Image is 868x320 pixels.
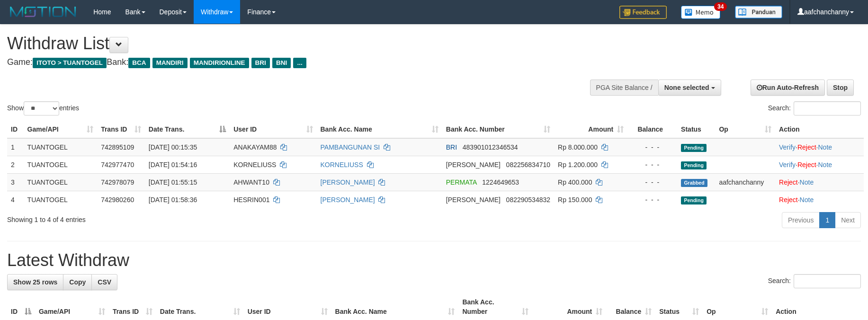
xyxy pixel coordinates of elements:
span: ... [293,58,306,68]
div: - - - [631,195,673,204]
th: Game/API: activate to sort column ascending [24,121,98,138]
input: Search: [794,101,861,116]
span: KORNELIUSS [233,161,276,169]
span: 742980260 [101,196,134,204]
td: · [775,191,864,208]
a: Reject [797,161,816,169]
h1: Withdraw List [7,34,569,53]
select: Showentries [24,101,59,116]
td: aafchanchanny [715,173,775,191]
th: User ID: activate to sort column ascending [230,121,316,138]
a: Previous [782,212,820,228]
span: 742977470 [101,161,134,169]
span: Pending [681,144,707,152]
label: Search: [768,274,861,288]
a: Note [818,143,832,151]
span: Rp 150.000 [558,196,592,204]
a: KORNELIUSS [321,161,363,169]
span: ITOTO > TUANTOGEL [33,58,107,68]
td: TUANTOGEL [24,156,98,173]
a: Stop [827,80,854,96]
th: Status [677,121,715,138]
span: BCA [128,58,150,68]
a: Reject [797,143,816,151]
a: [PERSON_NAME] [321,178,375,186]
th: ID [7,121,24,138]
span: [PERSON_NAME] [446,161,501,169]
img: panduan.png [735,6,782,18]
span: [PERSON_NAME] [446,196,501,204]
a: 1 [819,212,835,228]
button: None selected [658,80,721,96]
td: 3 [7,173,24,191]
div: - - - [631,160,673,169]
img: Feedback.jpg [619,6,667,19]
span: CSV [98,278,111,286]
span: MANDIRI [152,58,188,68]
span: Grabbed [681,179,707,187]
input: Search: [794,274,861,288]
span: Pending [681,196,707,204]
span: Copy 082256834710 to clipboard [506,161,550,169]
h1: Latest Withdraw [7,251,861,270]
label: Show entries [7,101,79,116]
span: 742978079 [101,178,134,186]
div: Showing 1 to 4 of 4 entries [7,211,355,224]
a: [PERSON_NAME] [321,196,375,204]
th: Date Trans.: activate to sort column descending [145,121,230,138]
td: · · [775,138,864,156]
span: ANAKAYAM88 [233,143,277,151]
span: 742895109 [101,143,134,151]
span: BRI [251,58,270,68]
span: 34 [714,2,727,11]
span: Copy [69,278,86,286]
img: MOTION_logo.png [7,5,79,19]
span: BNI [272,58,291,68]
td: TUANTOGEL [24,191,98,208]
div: - - - [631,178,673,187]
span: [DATE] 01:55:15 [149,178,197,186]
a: Verify [779,161,796,169]
span: HESRIN001 [233,196,269,204]
label: Search: [768,101,861,116]
span: Copy 1224649653 to clipboard [482,178,519,186]
span: [DATE] 01:54:16 [149,161,197,169]
a: Show 25 rows [7,274,63,290]
span: Rp 400.000 [558,178,592,186]
span: AHWANT10 [233,178,269,186]
a: Reject [779,178,798,186]
span: None selected [664,84,709,91]
span: Copy 483901012346534 to clipboard [463,143,518,151]
span: Copy 082290534832 to clipboard [506,196,550,204]
th: Action [775,121,864,138]
a: Copy [63,274,92,290]
a: Note [800,196,814,204]
th: Bank Acc. Name: activate to sort column ascending [317,121,442,138]
a: PAMBANGUNAN SI [321,143,380,151]
span: PERMATA [446,178,477,186]
span: BRI [446,143,457,151]
td: TUANTOGEL [24,138,98,156]
span: [DATE] 00:15:35 [149,143,197,151]
a: Note [818,161,832,169]
a: Note [800,178,814,186]
h4: Game: Bank: [7,58,569,67]
img: Button%20Memo.svg [681,6,721,19]
th: Op: activate to sort column ascending [715,121,775,138]
a: Reject [779,196,798,204]
td: TUANTOGEL [24,173,98,191]
th: Amount: activate to sort column ascending [554,121,627,138]
th: Bank Acc. Number: activate to sort column ascending [442,121,554,138]
a: Verify [779,143,796,151]
td: 2 [7,156,24,173]
div: PGA Site Balance / [590,80,658,96]
th: Balance [627,121,677,138]
td: · [775,173,864,191]
td: · · [775,156,864,173]
span: [DATE] 01:58:36 [149,196,197,204]
a: CSV [91,274,117,290]
span: MANDIRIONLINE [190,58,249,68]
td: 1 [7,138,24,156]
span: Rp 1.200.000 [558,161,598,169]
div: - - - [631,142,673,152]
